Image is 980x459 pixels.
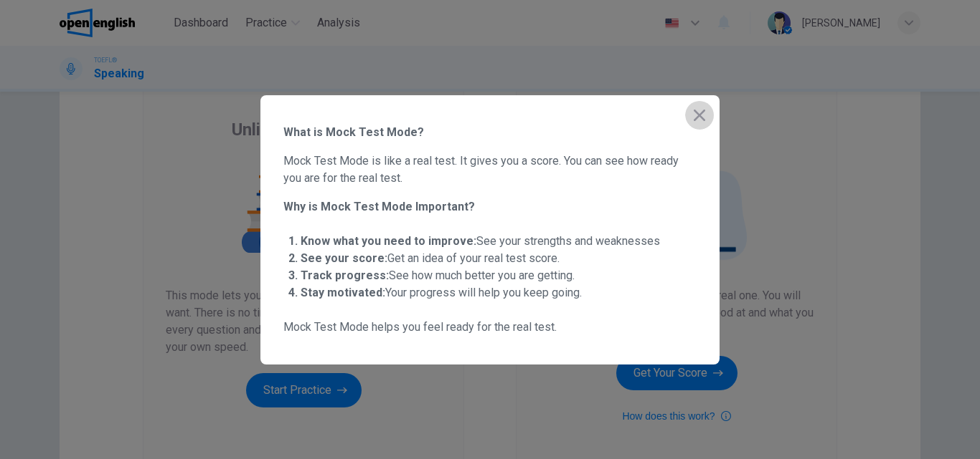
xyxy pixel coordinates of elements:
[301,251,560,265] span: Get an idea of your real test score.
[301,286,385,299] strong: Stay motivated:
[283,319,697,336] span: Mock Test Mode helps you feel ready for the real test.
[283,198,697,216] span: Why is Mock Test Mode Important?
[301,286,582,299] span: Your progress will help you keep going.
[301,269,575,282] span: See how much better you are getting.
[301,269,389,282] strong: Track progress:
[283,124,697,141] span: What is Mock Test Mode?
[301,251,387,265] strong: See your score:
[283,153,697,187] span: Mock Test Mode is like a real test. It gives you a score. You can see how ready you are for the r...
[301,234,660,248] span: See your strengths and weaknesses
[301,234,476,248] strong: Know what you need to improve:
